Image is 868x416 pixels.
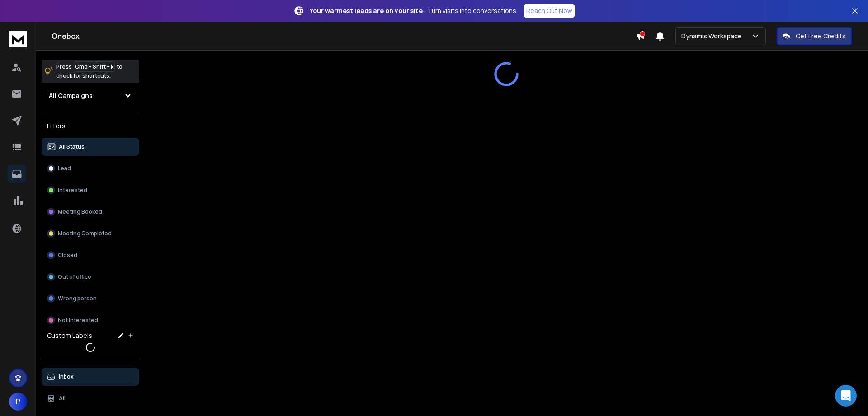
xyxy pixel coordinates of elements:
h3: Filters [42,120,139,132]
button: All Campaigns [42,87,139,105]
button: Wrong person [42,290,139,308]
h1: All Campaigns [49,91,93,100]
img: logo [9,31,27,47]
p: Meeting Completed [58,230,112,237]
div: Open Intercom Messenger [835,385,857,407]
button: Meeting Booked [42,203,139,221]
p: Interested [58,187,87,194]
button: Not Interested [42,311,139,329]
p: Not Interested [58,317,98,324]
p: – Turn visits into conversations [310,6,516,15]
p: Get Free Credits [796,32,846,41]
p: Wrong person [58,295,97,302]
button: Meeting Completed [42,224,139,243]
p: Press to check for shortcuts. [56,62,123,80]
strong: Your warmest leads are on your site [310,6,423,15]
a: Reach Out Now [524,4,575,18]
button: Interested [42,181,139,199]
h1: Onebox [52,31,636,42]
p: Inbox [59,373,74,380]
button: Inbox [42,368,139,386]
p: Reach Out Now [526,6,572,15]
button: P [9,393,27,411]
span: Cmd + Shift + k [74,61,115,72]
h3: Custom Labels [47,331,92,340]
button: All [42,389,139,407]
button: Lead [42,159,139,178]
p: Dynamis Workspace [681,32,745,41]
button: Out of office [42,268,139,286]
p: All [59,395,66,402]
button: Get Free Credits [777,27,852,45]
p: Lead [58,165,71,172]
button: Closed [42,246,139,264]
p: Meeting Booked [58,208,102,215]
p: Out of office [58,273,91,280]
button: All Status [42,138,139,156]
p: All Status [59,143,85,150]
p: Closed [58,252,77,259]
